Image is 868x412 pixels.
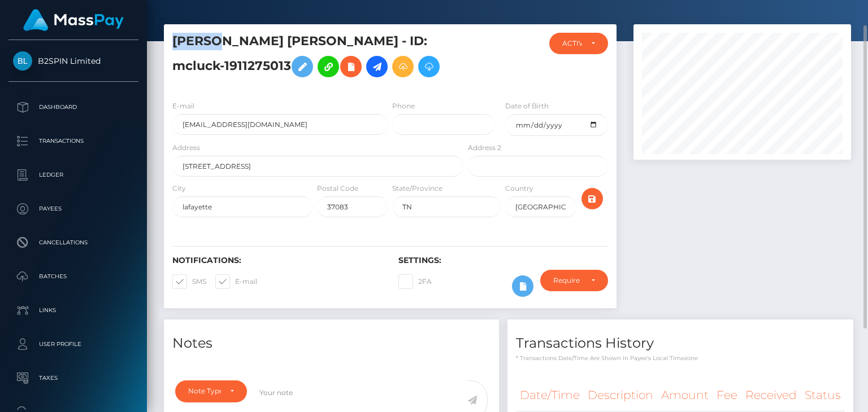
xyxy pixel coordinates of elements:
img: B2SPIN Limited [13,51,32,71]
a: Transactions [8,127,138,155]
label: Date of Birth [505,101,549,111]
p: Payees [13,200,134,217]
div: Require ID/Selfie Verification [553,276,582,285]
label: E-mail [172,101,194,111]
p: * Transactions date/time are shown in payee's local timezone [516,354,845,362]
p: Transactions [13,133,134,150]
label: Postal Code [317,183,358,194]
th: Description [584,380,657,411]
h5: [PERSON_NAME] [PERSON_NAME] - ID: mcluck-1911275013 [172,33,457,83]
th: Date/Time [516,380,584,411]
p: Cancellations [13,234,134,251]
a: Taxes [8,364,138,392]
a: Initiate Payout [366,56,388,77]
p: Batches [13,268,134,285]
a: Payees [8,195,138,223]
label: City [172,183,186,194]
div: Note Type [188,387,221,396]
label: Address 2 [468,143,501,153]
label: SMS [172,274,206,289]
label: Address [172,143,200,153]
button: Note Type [175,380,247,402]
p: User Profile [13,336,134,353]
h4: Transactions History [516,334,845,353]
a: Ledger [8,161,138,189]
p: Links [13,302,134,319]
label: Phone [392,101,415,111]
button: ACTIVE [549,33,607,54]
label: State/Province [392,183,442,194]
h6: Settings: [398,256,607,265]
label: E-mail [215,274,257,289]
th: Status [801,380,845,411]
p: Taxes [13,370,134,387]
span: B2SPIN Limited [8,56,138,66]
label: 2FA [398,274,432,289]
a: Cancellations [8,229,138,257]
a: Links [8,296,138,325]
h6: Notifications: [172,256,381,265]
th: Fee [713,380,741,411]
label: Country [505,183,533,194]
th: Received [741,380,801,411]
a: User Profile [8,330,138,358]
div: ACTIVE [562,39,581,48]
button: Require ID/Selfie Verification [540,270,608,291]
h4: Notes [172,334,491,353]
p: Ledger [13,166,134,183]
img: MassPay Logo [23,9,124,31]
a: Batches [8,262,138,291]
p: Dashboard [13,99,134,116]
a: Dashboard [8,93,138,121]
th: Amount [657,380,713,411]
